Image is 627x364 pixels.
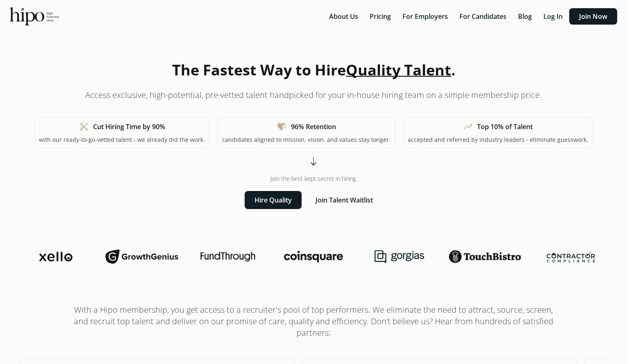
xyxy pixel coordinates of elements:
img: touchbistro-logo [449,250,521,263]
h1: Cut Hiring Time by 90% [93,122,165,132]
span: heart_check [277,122,287,132]
button: Join Talent Waitlist [306,191,383,209]
button: Pricing [365,8,396,25]
a: About Us [324,12,365,21]
h1: The Fastest Way to Hire . [172,59,455,81]
span: trending_up [463,122,473,132]
p: accepted and referred by industry leaders - eliminate guesswork. [408,136,588,144]
span: Quality Talent [346,60,451,80]
img: contractor-compliance-logo [547,251,595,262]
h1: 96% Retention [291,122,336,132]
span: arrow_cool_down [309,157,318,166]
h1: With a Hipo membership, you get access to a recruiter's pool of top performers. We eliminate the ... [68,304,559,339]
p: Access exclusive, high-potential, pre-vetted talent handpicked for your in-house hiring team on a... [85,89,542,101]
img: fundthrough-logo [200,252,255,262]
a: For Candidates [454,12,513,21]
button: For Employers [398,8,453,25]
a: Join Now [569,12,617,21]
img: official-logo [10,7,59,25]
img: coinsquare-logo [284,251,343,262]
img: xello-logo [39,252,73,262]
p: with our ready-to-go-vetted talent - we already did the work. [39,136,205,144]
p: candidates aligned to mission, vision, and values stay longer. [222,136,391,144]
span: Join the best kept secret in hiring. [270,175,357,183]
img: growthgenius-logo [105,248,178,265]
button: Blog [513,8,537,25]
img: gorgias-logo [375,250,424,263]
button: About Us [324,8,363,25]
a: Pricing [365,12,398,21]
a: Blog [513,12,538,21]
a: For Employers [398,12,454,21]
h1: Top 10% of Talent [477,122,533,132]
span: content_cut [79,122,89,132]
button: For Candidates [454,8,511,25]
button: Join Now [569,8,617,25]
button: Hire Quality [245,191,302,209]
a: Log In [538,12,569,21]
button: Log In [538,8,568,25]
